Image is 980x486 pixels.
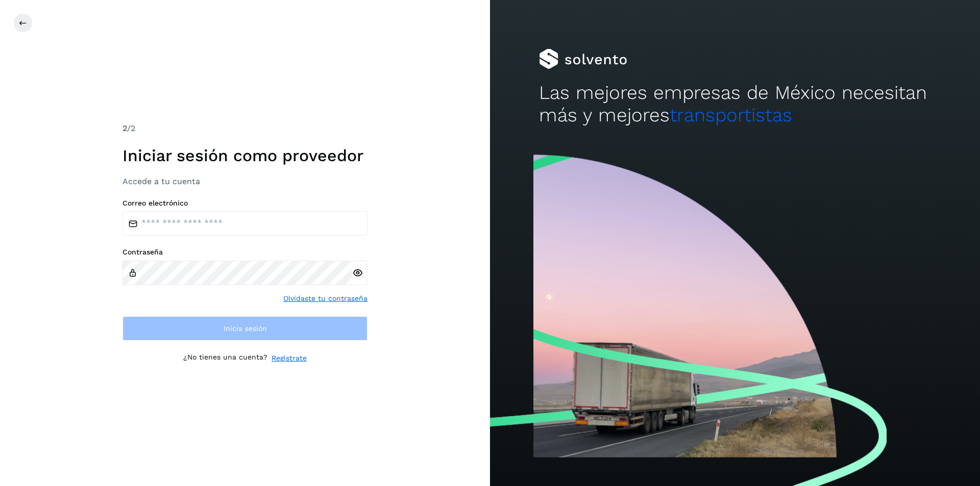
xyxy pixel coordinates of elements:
span: Inicia sesión [224,325,267,332]
h2: Las mejores empresas de México necesitan más y mejores [539,82,931,127]
a: Regístrate [272,353,307,364]
div: /2 [122,122,367,135]
p: ¿No tienes una cuenta? [183,353,267,364]
label: Correo electrónico [122,199,367,208]
a: Olvidaste tu contraseña [283,293,367,304]
h1: Iniciar sesión como proveedor [122,146,367,165]
span: transportistas [670,104,792,126]
label: Contraseña [122,248,367,257]
button: Inicia sesión [122,316,367,341]
span: 2 [122,123,127,133]
h3: Accede a tu cuenta [122,176,367,186]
